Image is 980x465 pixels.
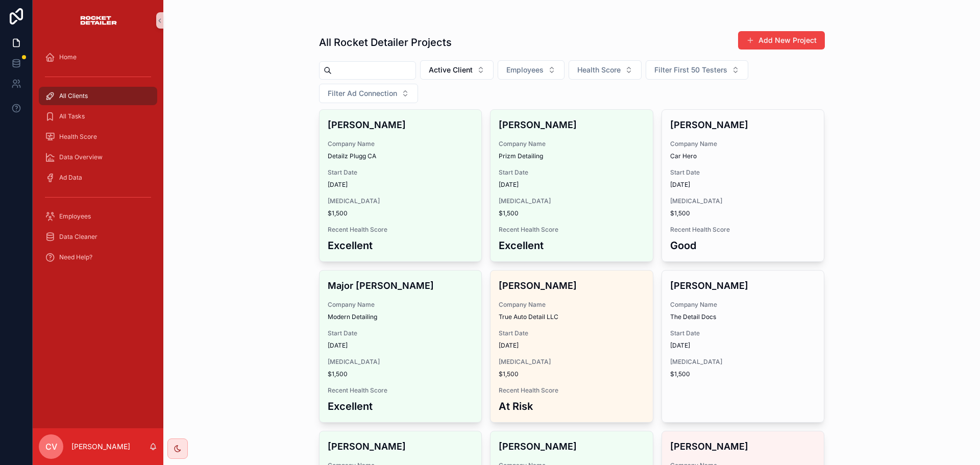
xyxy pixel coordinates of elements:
a: [PERSON_NAME]Company NamePrizm DetailingStart Date[DATE][MEDICAL_DATA]$1,500Recent Health ScoreEx... [490,109,653,262]
a: Data Overview [39,148,157,166]
span: Start Date [328,329,474,337]
button: Select Button [646,60,748,80]
span: Detailz Plugg CA [328,152,474,160]
span: $1,500 [328,209,474,217]
h4: [PERSON_NAME] [328,118,474,132]
h4: [PERSON_NAME] [499,439,645,453]
span: Start Date [670,329,816,337]
button: Select Button [420,60,494,80]
h4: Major [PERSON_NAME] [328,279,474,292]
span: $1,500 [328,370,474,378]
a: All Clients [39,87,157,105]
span: Start Date [328,168,474,177]
span: Company Name [328,301,474,309]
a: Health Score [39,128,157,146]
span: [MEDICAL_DATA] [499,197,645,205]
div: scrollable content [33,41,163,280]
h3: Excellent [328,238,474,253]
a: Home [39,48,157,66]
h1: All Rocket Detailer Projects [319,35,452,50]
a: [PERSON_NAME]Company NameTrue Auto Detail LLCStart Date[DATE][MEDICAL_DATA]$1,500Recent Health Sc... [490,270,653,423]
a: Need Help? [39,248,157,266]
a: [PERSON_NAME]Company NameCar HeroStart Date[DATE][MEDICAL_DATA]$1,500Recent Health ScoreGood [661,109,825,262]
span: Active Client [429,65,473,75]
a: [PERSON_NAME]Company NameDetailz Plugg CAStart Date[DATE][MEDICAL_DATA]$1,500Recent Health ScoreE... [319,109,482,262]
span: Filter Ad Connection [328,88,397,99]
span: [MEDICAL_DATA] [670,358,816,366]
a: Major [PERSON_NAME]Company NameModern DetailingStart Date[DATE][MEDICAL_DATA]$1,500Recent Health ... [319,270,482,423]
h3: At Risk [499,399,645,414]
span: [MEDICAL_DATA] [499,358,645,366]
span: Need Help? [59,253,92,261]
a: All Tasks [39,107,157,126]
h4: [PERSON_NAME] [328,439,474,453]
span: Car Hero [670,152,816,160]
span: Home [59,53,77,61]
span: All Tasks [59,112,85,120]
span: Company Name [499,301,645,309]
a: Ad Data [39,168,157,187]
span: [MEDICAL_DATA] [328,197,474,205]
h4: [PERSON_NAME] [670,118,816,132]
span: Health Score [577,65,621,75]
span: CV [45,440,57,453]
span: $1,500 [499,370,645,378]
span: Modern Detailing [328,313,474,321]
span: $1,500 [499,209,645,217]
p: [PERSON_NAME] [71,442,130,452]
a: Employees [39,207,157,226]
span: Employees [59,212,91,221]
span: Data Cleaner [59,233,97,241]
span: [MEDICAL_DATA] [328,358,474,366]
span: [DATE] [328,181,474,189]
span: Filter First 50 Testers [654,65,727,75]
img: App logo [79,12,117,29]
button: Select Button [498,60,565,80]
span: Start Date [670,168,816,177]
span: $1,500 [670,209,816,217]
span: Company Name [328,140,474,148]
button: Select Button [569,60,642,80]
span: [MEDICAL_DATA] [670,197,816,205]
span: Recent Health Score [499,226,645,234]
span: Recent Health Score [670,226,816,234]
h4: [PERSON_NAME] [499,279,645,292]
span: [DATE] [499,341,645,350]
span: [DATE] [670,181,816,189]
a: Data Cleaner [39,228,157,246]
span: [DATE] [499,181,645,189]
span: Start Date [499,168,645,177]
h3: Excellent [328,399,474,414]
span: Data Overview [59,153,103,161]
span: [DATE] [670,341,816,350]
span: Ad Data [59,174,82,182]
span: Prizm Detailing [499,152,645,160]
span: Start Date [499,329,645,337]
span: Recent Health Score [328,226,474,234]
h4: [PERSON_NAME] [499,118,645,132]
button: Select Button [319,84,418,103]
button: Add New Project [738,31,825,50]
span: All Clients [59,92,88,100]
span: True Auto Detail LLC [499,313,645,321]
span: $1,500 [670,370,816,378]
a: [PERSON_NAME]Company NameThe Detail DocsStart Date[DATE][MEDICAL_DATA]$1,500 [661,270,825,423]
h3: Good [670,238,816,253]
span: Company Name [499,140,645,148]
span: The Detail Docs [670,313,816,321]
span: Recent Health Score [328,386,474,395]
span: [DATE] [328,341,474,350]
span: Employees [506,65,544,75]
h4: [PERSON_NAME] [670,439,816,453]
span: Company Name [670,301,816,309]
span: Recent Health Score [499,386,645,395]
span: Health Score [59,133,97,141]
h3: Excellent [499,238,645,253]
span: Company Name [670,140,816,148]
h4: [PERSON_NAME] [670,279,816,292]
